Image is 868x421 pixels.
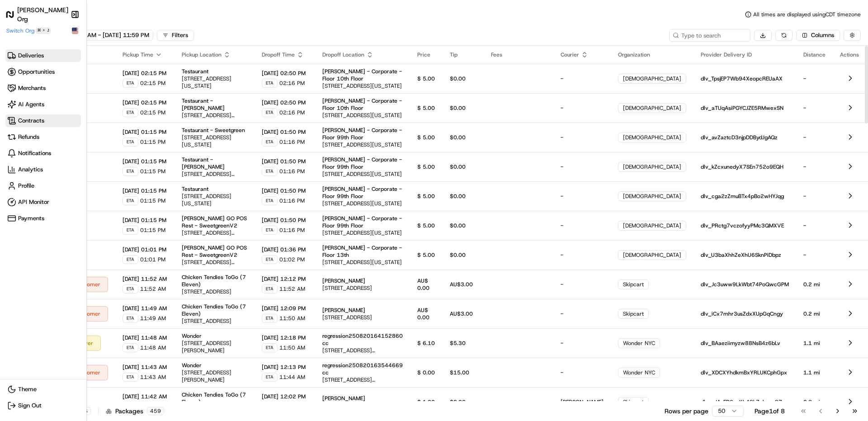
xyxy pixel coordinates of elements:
[182,369,231,383] span: [STREET_ADDRESS][PERSON_NAME]
[182,317,231,325] span: [STREET_ADDRESS]
[755,407,785,416] div: Page 1 of 8
[450,193,466,200] span: $0.00
[262,79,278,88] div: ETA
[450,251,466,259] span: $0.00
[18,385,37,393] span: Theme
[182,288,231,295] span: [STREET_ADDRESS]
[18,182,34,190] span: Profile
[18,117,44,125] span: Contracts
[561,51,579,58] span: Courier
[17,5,68,24] h1: [PERSON_NAME] Org
[5,399,81,412] button: Sign Out
[5,66,81,78] a: Opportunities
[618,74,686,84] div: [DEMOGRAPHIC_DATA]
[262,275,308,283] span: [DATE] 12:12 PM
[140,227,165,234] span: 01:15 PM
[123,255,138,264] div: ETA
[6,27,34,34] span: Switch Org
[803,251,806,259] span: -
[701,75,783,82] span: dlv_TpsjEP7Wb94XeopcREUaAX
[701,134,778,141] span: dlv_avZaztcD3njpDDBydJgAQz
[450,75,466,82] span: $0.00
[106,407,164,416] div: Packages
[262,334,308,341] span: [DATE] 12:18 PM
[5,82,81,95] a: Merchants
[182,215,247,229] span: [PERSON_NAME] GO POS Rest - SweetgreenV2
[803,340,820,347] span: 1.1 mi
[701,193,784,200] span: dlv_cga2zZmuBTx4pBo2wHYJqg
[18,402,42,410] span: Sign Out
[262,99,308,106] span: [DATE] 02:50 PM
[450,310,473,317] span: AU$3.00
[123,275,167,283] span: [DATE] 11:52 AM
[5,131,81,143] a: Refunds
[417,75,435,82] span: $ 5.00
[279,315,305,322] span: 11:50 AM
[322,307,365,314] span: [PERSON_NAME]
[182,391,246,406] span: Chicken Tendies ToGo (7 Eleven)
[322,362,403,376] span: regression250820163544669 cc
[182,75,231,90] span: [STREET_ADDRESS][US_STATE]
[322,284,372,292] span: [STREET_ADDRESS]
[618,368,660,378] div: Wonder NYC
[18,52,44,60] span: Deliveries
[182,193,231,207] span: [STREET_ADDRESS][US_STATE]
[701,281,789,288] span: dlv_Jc3uww9LkWbt74PoQwcGPM
[18,198,49,206] span: API Monitor
[322,68,402,82] span: [PERSON_NAME] - Corporate - Floor 10th Floor
[279,285,305,293] span: 11:52 AM
[262,343,278,352] div: ETA
[322,229,402,237] span: [STREET_ADDRESS][US_STATE]
[72,28,78,34] img: Flag of us
[123,158,167,165] span: [DATE] 01:15 PM
[18,100,44,109] span: AI Agents
[322,347,375,361] span: [STREET_ADDRESS][PERSON_NAME]
[417,307,429,321] span: AU$ 0.00
[618,279,649,289] div: Skipcart
[279,344,305,351] span: 11:50 AM
[618,51,686,58] div: Organization
[322,185,402,200] span: [PERSON_NAME] - Corporate - Floor 99th Floor
[182,340,231,354] span: [STREET_ADDRESS][PERSON_NAME]
[123,246,167,253] span: [DATE] 01:01 PM
[561,398,604,406] span: [PERSON_NAME]
[123,196,138,205] div: ETA
[417,340,435,347] span: $ 6.10
[322,82,402,90] span: [STREET_ADDRESS][US_STATE]
[279,227,305,234] span: 01:16 PM
[417,134,435,141] span: $ 5.00
[701,222,784,229] span: dlv_PRctg7vczofyyPMc3QMXVE
[182,68,208,75] span: Testaurant
[322,97,402,112] span: [PERSON_NAME] - Corporate - Floor 10th Floor
[417,251,435,259] span: $ 5.00
[279,80,305,87] span: 02:16 PM
[262,305,308,312] span: [DATE] 12:09 PM
[123,284,138,293] div: ETA
[5,163,81,176] a: Analytics
[123,79,138,88] div: ETA
[182,259,235,273] span: [STREET_ADDRESS][US_STATE]
[262,70,308,77] span: [DATE] 02:50 PM
[279,109,305,116] span: 02:16 PM
[123,343,138,352] div: ETA
[140,197,165,204] span: 01:15 PM
[618,250,686,260] div: [DEMOGRAPHIC_DATA]
[279,168,305,175] span: 01:16 PM
[123,167,138,176] div: ETA
[561,134,563,141] span: -
[123,305,167,312] span: [DATE] 11:49 AM
[491,51,546,58] div: Fees
[5,98,81,111] a: AI Agents
[803,398,820,406] span: 0.2 mi
[262,128,308,136] span: [DATE] 01:50 PM
[701,310,783,317] span: dlv_iCx7mhr3usZdxXUpGqCngy
[140,109,165,116] span: 02:15 PM
[182,274,246,288] span: Chicken Tendies ToGo (7 Eleven)
[140,256,165,263] span: 01:01 PM
[561,251,563,259] span: -
[5,196,81,208] a: API Monitor
[182,127,245,134] span: Testaurant - Sweetgreen
[450,369,469,376] span: $15.00
[669,29,750,42] input: Type to search
[701,163,783,170] span: dlv_kZcxunedyX7SEn752o9EQH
